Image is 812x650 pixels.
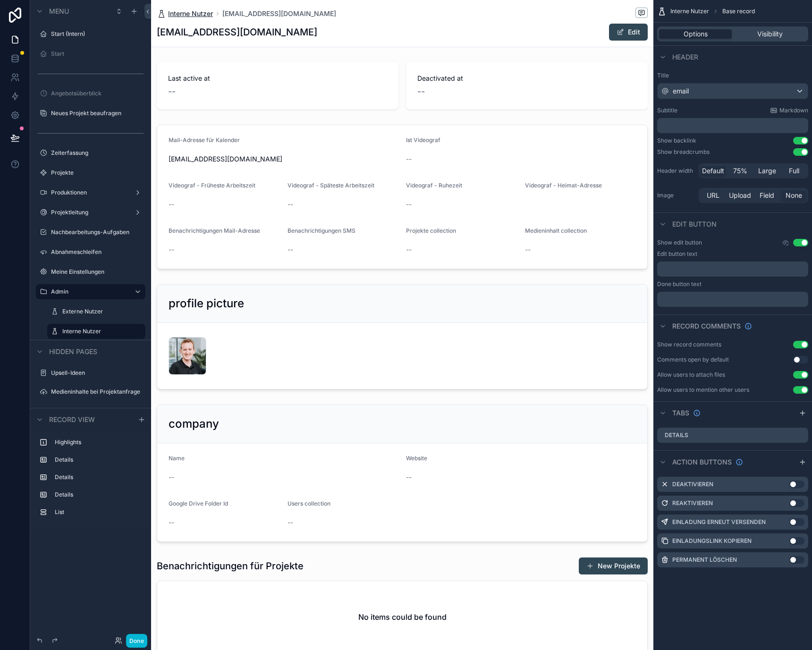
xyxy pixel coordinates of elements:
label: Details [55,473,142,481]
span: Menu [49,7,69,16]
label: Title [657,72,808,79]
label: Start (Intern) [51,30,144,38]
span: Interne Nutzer [168,9,213,18]
label: Meine Einstellungen [51,268,144,276]
label: Highlights [55,439,142,446]
label: Zeiterfassung [51,149,144,157]
div: Show backlink [657,137,696,144]
h1: [EMAIL_ADDRESS][DOMAIN_NAME] [157,25,317,39]
button: email [657,83,808,99]
span: Options [684,29,708,39]
span: URL [707,191,719,200]
a: Interne Nutzer [157,9,213,18]
span: Field [760,191,774,200]
label: Admin [51,288,127,295]
div: Allow users to mention other users [657,386,749,394]
span: Header [672,52,698,62]
label: Externe Nutzer [62,308,144,315]
span: Edit button [672,219,717,229]
label: Produktionen [51,189,130,196]
label: Deaktivieren [672,481,713,488]
span: Base record [722,8,755,15]
span: email [673,86,689,96]
span: Markdown [779,107,808,114]
label: Abnahmeschleifen [51,248,144,256]
label: Permanent löschen [672,556,737,564]
label: Einladung erneut versenden [672,518,766,526]
label: Details [55,491,142,498]
span: Record comments [672,321,741,331]
span: None [786,191,802,200]
label: Done button text [657,280,702,288]
label: Edit button text [657,250,697,258]
div: Show record comments [657,341,721,348]
label: Start [51,50,144,58]
span: Large [758,166,776,176]
span: Interne Nutzer [670,8,709,15]
span: Hidden pages [49,347,97,356]
span: Record view [49,415,95,424]
span: Action buttons [672,457,732,467]
span: Tabs [672,408,689,418]
span: Upload [729,191,751,200]
a: [EMAIL_ADDRESS][DOMAIN_NAME] [222,9,336,18]
div: scrollable content [30,431,151,529]
div: Comments open by default [657,356,729,363]
label: Show edit button [657,239,702,246]
div: scrollable content [657,118,808,133]
label: List [55,508,142,516]
label: Neues Projekt beaufragen [51,110,144,117]
span: 75% [733,166,747,176]
label: Einladungslink kopieren [672,537,752,545]
label: Projekte [51,169,144,177]
div: Allow users to attach files [657,371,725,379]
label: Details [55,456,142,464]
label: Upsell-Ideen [51,369,144,377]
span: Default [702,166,724,176]
div: scrollable content [657,262,808,277]
span: Visibility [757,29,783,39]
label: Medieninhalte bei Projektanfrage [51,388,144,396]
button: Edit [609,24,648,41]
label: Reaktivieren [672,499,713,507]
label: Nachbearbeitungs-Aufgaben [51,228,144,236]
div: scrollable content [657,292,808,307]
label: Image [657,192,695,199]
a: Markdown [770,107,808,114]
label: Interne Nutzer [62,328,140,335]
label: Details [665,431,688,439]
label: Subtitle [657,107,677,114]
label: Projektleitung [51,209,130,216]
label: Angebotsüberblick [51,90,144,97]
div: Show breadcrumbs [657,148,710,156]
span: Full [789,166,799,176]
label: Header width [657,167,695,175]
button: Done [126,634,147,648]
